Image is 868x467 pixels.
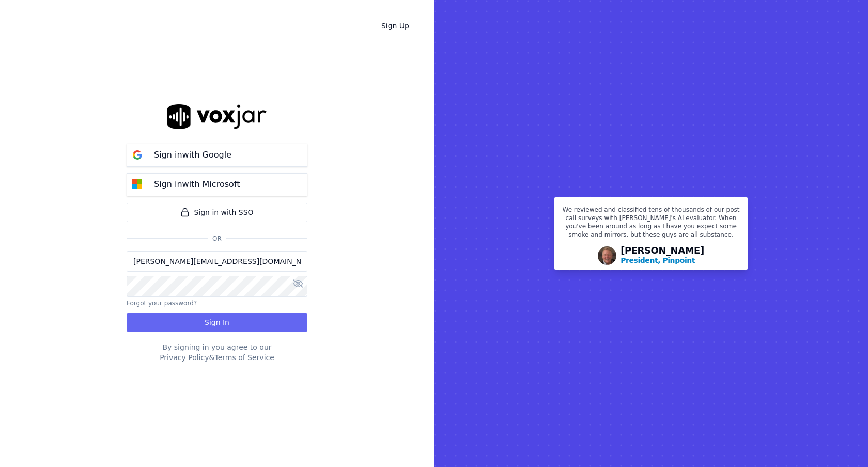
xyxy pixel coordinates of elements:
[598,246,616,265] img: Avatar
[154,178,240,191] p: Sign in with Microsoft
[127,299,197,307] button: Forgot your password?
[373,17,417,35] a: Sign Up
[127,313,307,332] button: Sign In
[127,145,148,165] img: google Sign in button
[160,352,209,363] button: Privacy Policy
[127,203,307,222] a: Sign in with SSO
[167,104,267,129] img: logo
[127,251,307,272] input: Email
[127,144,307,167] button: Sign inwith Google
[214,352,274,363] button: Terms of Service
[561,206,741,243] p: We reviewed and classified tens of thousands of our post call surveys with [PERSON_NAME]'s AI eva...
[154,149,231,161] p: Sign in with Google
[621,255,695,266] p: President, Pinpoint
[127,173,307,196] button: Sign inwith Microsoft
[208,235,226,243] span: Or
[621,246,704,266] div: [PERSON_NAME]
[127,342,307,363] div: By signing in you agree to our &
[127,174,148,195] img: microsoft Sign in button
